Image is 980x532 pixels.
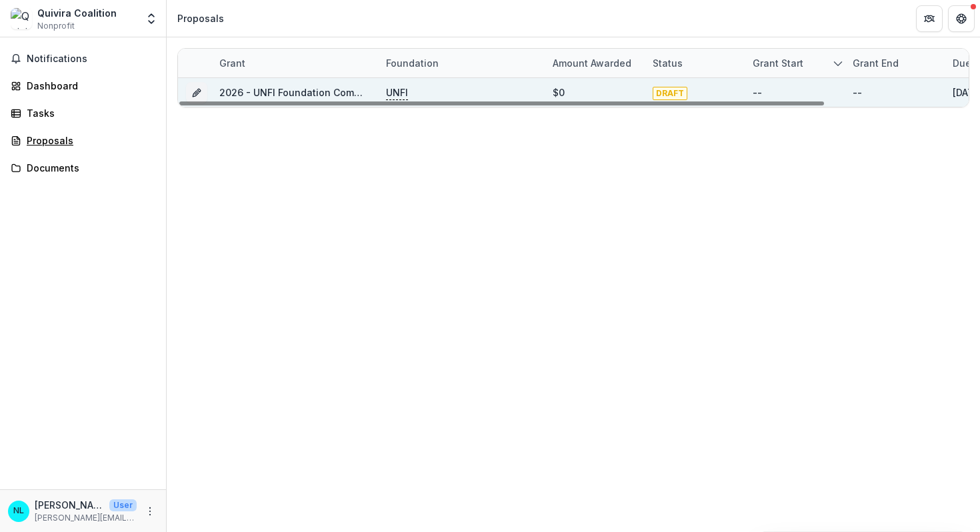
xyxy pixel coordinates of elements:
[37,6,117,20] div: Quivira Coalition
[172,9,229,28] nav: breadcrumb
[5,75,161,97] a: Dashboard
[845,49,945,77] div: Grant end
[378,56,447,70] div: Foundation
[27,134,150,148] div: Proposals
[142,5,161,32] button: Open entity switcher
[27,79,150,93] div: Dashboard
[745,56,811,70] div: Grant start
[27,161,150,175] div: Documents
[27,53,155,65] span: Notifications
[5,129,161,152] a: Proposals
[916,5,943,32] button: Partners
[109,499,137,511] p: User
[745,49,845,77] div: Grant start
[211,49,378,77] div: Grant
[13,507,24,515] div: Nina Listro
[5,102,161,124] a: Tasks
[545,56,639,70] div: Amount awarded
[653,87,687,100] span: DRAFT
[845,56,907,70] div: Grant end
[833,58,843,69] svg: sorted descending
[645,49,745,77] div: Status
[177,11,224,25] div: Proposals
[753,85,762,99] div: --
[853,85,862,99] div: --
[378,49,545,77] div: Foundation
[645,56,691,70] div: Status
[386,85,408,100] p: UNFI
[5,157,161,179] a: Documents
[142,503,158,519] button: More
[5,48,161,69] button: Notifications
[545,49,645,77] div: Amount awarded
[219,87,475,98] a: 2026 - UNFI Foundation Community Grants Application
[35,512,137,524] p: [PERSON_NAME][EMAIL_ADDRESS][DOMAIN_NAME]
[35,498,104,512] p: [PERSON_NAME]
[186,82,207,103] button: Grant a7435381-9b81-4759-8393-c350ac645842
[37,20,75,32] span: Nonprofit
[11,8,32,29] img: Quivira Coalition
[211,56,253,70] div: Grant
[948,5,975,32] button: Get Help
[553,85,565,99] div: $0
[27,106,150,120] div: Tasks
